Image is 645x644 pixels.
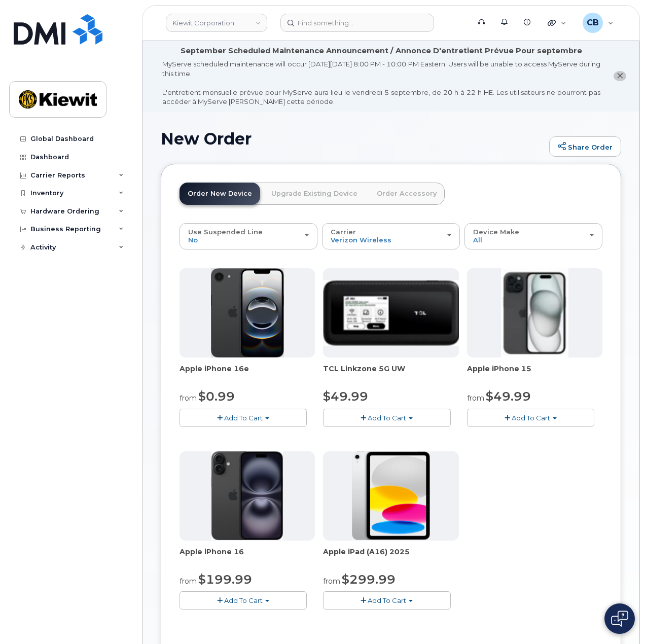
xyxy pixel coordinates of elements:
[614,71,626,82] button: close notification
[162,59,600,106] div: MyServe scheduled maintenance will occur [DATE][DATE] 8:00 PM - 10:00 PM Eastern. Users will be u...
[464,223,602,249] button: Device Make All
[188,228,263,236] span: Use Suspended Line
[611,611,628,627] img: Open chat
[180,547,315,567] div: Apple iPhone 16
[549,136,621,157] a: Share Order
[368,596,406,604] span: Add To Cart
[181,46,582,56] div: September Scheduled Maintenance Announcement / Annonce D'entretient Prévue Pour septembre
[263,183,366,205] a: Upgrade Existing Device
[180,409,307,426] button: Add To Cart
[342,572,396,587] span: $299.99
[323,577,340,586] small: from
[224,414,263,422] span: Add To Cart
[198,389,235,404] span: $0.99
[473,228,519,236] span: Device Make
[323,409,450,426] button: Add To Cart
[473,236,482,244] span: All
[467,409,594,426] button: Add To Cart
[180,223,317,249] button: Use Suspended Line No
[161,130,544,148] h1: New Order
[323,280,458,346] img: linkzone5g.png
[512,414,550,422] span: Add To Cart
[352,451,431,541] img: ipad_11.png
[322,223,460,249] button: Carrier Verizon Wireless
[467,364,602,384] div: Apple iPhone 15
[198,572,252,587] span: $199.99
[211,268,284,357] img: iphone16e.png
[224,596,263,604] span: Add To Cart
[486,389,531,404] span: $49.99
[501,268,568,357] img: iphone15.jpg
[323,547,458,567] div: Apple iPad (A16) 2025
[323,364,458,384] div: TCL Linkzone 5G UW
[180,364,315,384] div: Apple iPhone 16e
[467,393,484,403] small: from
[368,414,406,422] span: Add To Cart
[323,389,368,404] span: $49.99
[331,236,391,244] span: Verizon Wireless
[211,451,283,541] img: iphone_16_plus.png
[331,228,356,236] span: Carrier
[180,393,197,403] small: from
[188,236,198,244] span: No
[323,591,450,609] button: Add To Cart
[180,577,197,586] small: from
[180,183,260,205] a: Order New Device
[180,591,307,609] button: Add To Cart
[369,183,445,205] a: Order Accessory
